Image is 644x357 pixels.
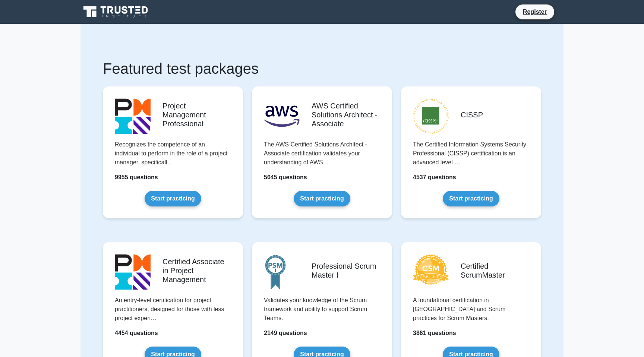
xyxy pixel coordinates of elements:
a: Start practicing [294,191,350,206]
a: Start practicing [443,191,499,206]
h1: Featured test packages [103,60,541,78]
a: Register [518,7,551,16]
a: Start practicing [145,191,201,206]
